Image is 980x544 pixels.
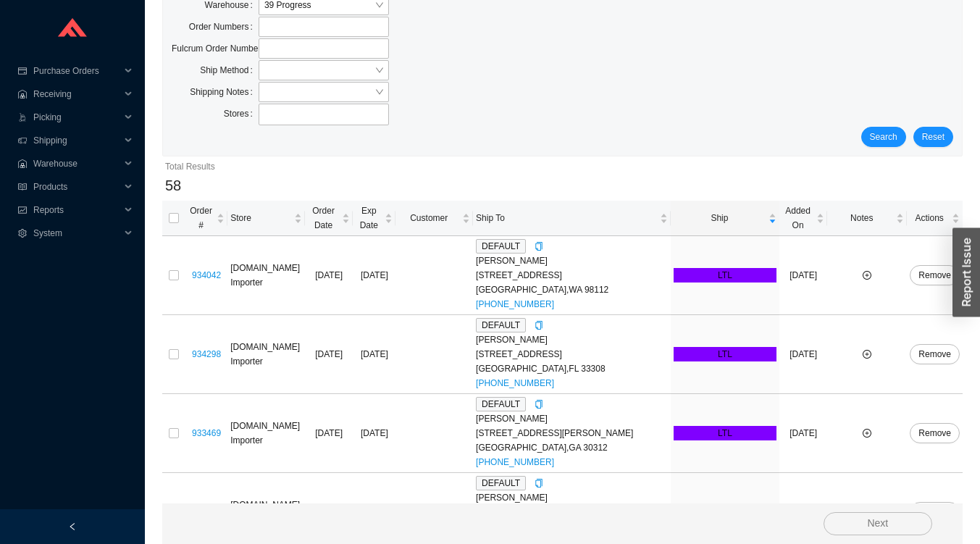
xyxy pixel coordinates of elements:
[918,268,951,283] span: Remove
[674,426,776,440] div: LTL
[779,201,827,236] th: Added On sortable
[68,522,77,531] span: left
[476,239,526,254] span: DEFAULT
[476,361,668,376] div: [GEOGRAPHIC_DATA] , FL 33308
[535,397,543,411] div: Copy
[230,498,302,527] div: [DOMAIN_NAME] Importer
[913,127,953,147] button: Reset
[33,83,120,106] span: Receiving
[305,236,353,315] td: [DATE]
[353,201,395,236] th: Exp Date sortable
[33,175,120,198] span: Products
[535,239,543,254] div: Copy
[476,254,668,268] div: [PERSON_NAME]
[305,315,353,394] td: [DATE]
[535,318,543,332] div: Copy
[17,229,28,238] span: setting
[476,411,668,426] div: [PERSON_NAME]
[230,419,302,448] div: [DOMAIN_NAME] Importer
[192,349,221,359] a: 934298
[476,440,668,455] div: [GEOGRAPHIC_DATA] , GA 30312
[356,268,393,283] div: [DATE]
[910,502,960,522] button: Remove
[674,268,776,283] div: LTL
[827,201,907,236] th: Notes sortable
[227,201,305,236] th: Store sortable
[17,183,28,191] span: read
[674,211,766,225] span: Ship
[476,426,668,440] div: [STREET_ADDRESS][PERSON_NAME]
[476,318,526,332] span: DEFAULT
[305,394,353,473] td: [DATE]
[476,457,554,467] a: [PHONE_NUMBER]
[165,177,181,193] span: 58
[476,332,668,347] div: [PERSON_NAME]
[863,429,871,438] span: plus-circle
[476,347,668,361] div: [STREET_ADDRESS]
[165,159,960,174] div: Total Results
[863,271,871,280] span: plus-circle
[910,344,960,364] button: Remove
[910,423,960,443] button: Remove
[230,261,302,290] div: [DOMAIN_NAME] Importer
[395,201,473,236] th: Customer sortable
[473,201,671,236] th: Ship To sortable
[356,204,382,233] span: Exp Date
[230,211,291,225] span: Store
[192,270,221,280] a: 934042
[172,38,259,59] label: Fulcrum Order Numbers
[918,347,951,361] span: Remove
[185,201,227,236] th: Order # sortable
[779,394,827,473] td: [DATE]
[535,476,543,490] div: Copy
[33,198,120,222] span: Reports
[907,201,963,236] th: Actions sortable
[922,130,945,144] span: Reset
[356,426,393,440] div: [DATE]
[910,265,960,285] button: Remove
[356,347,393,361] div: [DATE]
[33,152,120,175] span: Warehouse
[230,340,302,369] div: [DOMAIN_NAME] Importer
[476,211,657,225] span: Ship To
[192,428,221,438] a: 933469
[830,211,893,225] span: Notes
[870,130,897,144] span: Search
[398,211,459,225] span: Customer
[33,59,120,83] span: Purchase Orders
[476,397,526,411] span: DEFAULT
[33,222,120,245] span: System
[861,127,906,147] button: Search
[535,242,543,251] span: copy
[535,321,543,330] span: copy
[17,67,28,75] span: credit-card
[476,268,668,283] div: [STREET_ADDRESS]
[910,211,949,225] span: Actions
[535,479,543,487] span: copy
[190,82,259,102] label: Shipping Notes
[188,204,214,233] span: Order #
[918,426,951,440] span: Remove
[779,236,827,315] td: [DATE]
[476,490,668,505] div: [PERSON_NAME]
[779,315,827,394] td: [DATE]
[476,378,554,388] a: [PHONE_NUMBER]
[189,17,259,37] label: Order Numbers
[476,299,554,309] a: [PHONE_NUMBER]
[476,476,526,490] span: DEFAULT
[224,104,259,124] label: Stores
[17,206,28,214] span: fund
[824,512,932,535] button: Next
[33,129,120,152] span: Shipping
[476,283,668,297] div: [GEOGRAPHIC_DATA] , WA 98112
[782,204,813,233] span: Added On
[200,60,259,80] label: Ship Method
[535,400,543,409] span: copy
[33,106,120,129] span: Picking
[308,204,339,233] span: Order Date
[674,347,776,361] div: LTL
[863,350,871,359] span: plus-circle
[305,201,353,236] th: Order Date sortable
